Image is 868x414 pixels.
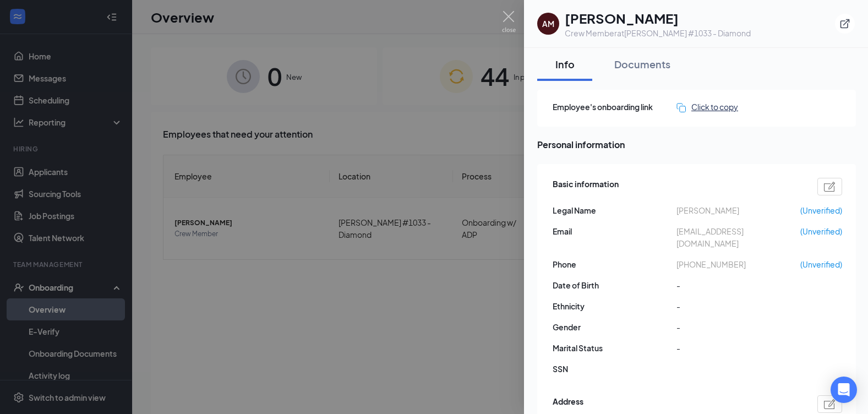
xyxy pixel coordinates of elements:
[553,204,676,216] span: Legal Name
[676,101,738,113] button: Click to copy
[800,225,842,237] span: (Unverified)
[548,57,581,71] div: Info
[676,258,800,270] span: [PHONE_NUMBER]
[676,321,800,333] span: -
[676,342,800,354] span: -
[676,204,800,216] span: [PERSON_NAME]
[553,395,583,413] span: Address
[676,279,800,291] span: -
[676,225,800,249] span: [EMAIL_ADDRESS][DOMAIN_NAME]
[835,14,855,34] button: ExternalLink
[553,225,676,237] span: Email
[553,279,676,291] span: Date of Birth
[553,363,676,375] span: SSN
[800,204,842,216] span: (Unverified)
[565,9,751,28] h1: [PERSON_NAME]
[553,342,676,354] span: Marital Status
[839,18,850,29] svg: ExternalLink
[614,57,670,71] div: Documents
[537,138,856,151] span: Personal information
[676,103,686,112] img: click-to-copy.71757273a98fde459dfc.svg
[553,178,619,195] span: Basic information
[800,258,842,270] span: (Unverified)
[831,377,857,403] div: Open Intercom Messenger
[565,28,751,39] div: Crew Member at [PERSON_NAME] #1033 - Diamond
[676,300,800,312] span: -
[553,321,676,333] span: Gender
[553,300,676,312] span: Ethnicity
[542,18,554,29] div: AM
[553,258,676,270] span: Phone
[553,101,676,113] span: Employee's onboarding link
